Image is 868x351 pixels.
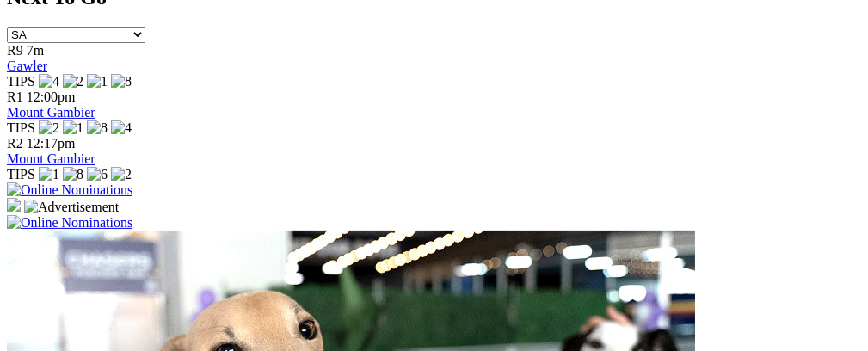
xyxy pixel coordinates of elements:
span: R2 [7,136,23,151]
span: 12:00pm [27,89,76,104]
img: 8 [87,120,108,136]
img: 2 [63,74,83,89]
img: 15187_Greyhounds_GreysPlayCentral_Resize_SA_WebsiteBanner_300x115_2025.jpg [7,198,21,212]
span: 7m [27,43,44,58]
img: Online Nominations [7,182,132,198]
a: Mount Gambier [7,151,95,166]
img: 1 [39,167,59,182]
span: R1 [7,89,23,104]
img: 8 [63,167,83,182]
img: 4 [39,74,59,89]
img: 4 [111,120,132,136]
img: Advertisement [24,200,119,215]
span: 12:17pm [27,136,76,151]
img: 6 [87,167,108,182]
img: 1 [87,74,108,89]
span: R9 [7,43,23,58]
img: 2 [111,167,132,182]
img: 8 [111,74,132,89]
img: 1 [63,120,83,136]
span: TIPS [7,74,35,89]
a: Mount Gambier [7,105,95,120]
img: Online Nominations [7,215,132,231]
span: TIPS [7,167,35,182]
img: 2 [39,120,59,136]
a: Gawler [7,58,47,73]
span: TIPS [7,120,35,135]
